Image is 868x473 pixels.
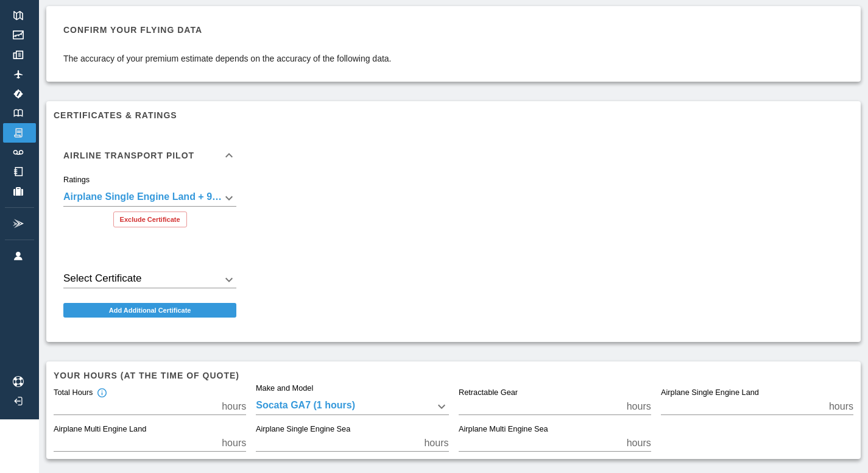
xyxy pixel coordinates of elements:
[459,388,518,399] label: Retractable Gear
[54,369,853,382] h6: Your hours (at the time of quote)
[63,190,236,207] div: Airplane Single Engine Land + 9 more
[113,212,187,227] button: Exclude Certificate
[54,424,146,435] label: Airplane Multi Engine Land
[63,151,194,160] h6: Airline Transport Pilot
[459,424,548,435] label: Airplane Multi Engine Sea
[829,399,853,414] p: hours
[627,436,651,450] p: hours
[222,399,246,414] p: hours
[661,388,759,399] label: Airplane Single Engine Land
[54,136,246,175] div: Airline Transport Pilot
[63,23,392,37] h6: Confirm your flying data
[63,174,90,185] label: Ratings
[222,436,246,450] p: hours
[54,108,853,122] h6: Certificates & Ratings
[54,175,246,237] div: Airline Transport Pilot
[54,388,107,399] div: Total Hours
[256,398,448,415] div: Socata GA7 (1 hours)
[424,436,448,450] p: hours
[256,424,350,435] label: Airplane Single Engine Sea
[256,383,313,394] label: Make and Model
[63,303,236,318] button: Add Additional Certificate
[96,388,107,399] svg: Total hours in fixed-wing aircraft
[63,52,392,65] p: The accuracy of your premium estimate depends on the accuracy of the following data.
[627,399,651,414] p: hours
